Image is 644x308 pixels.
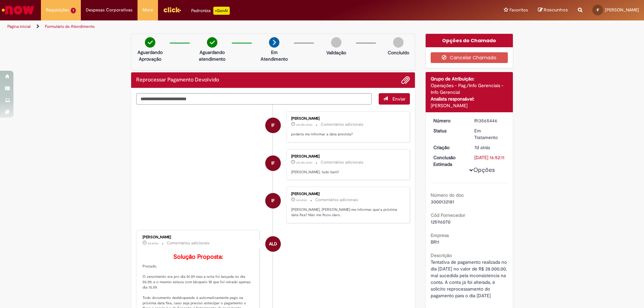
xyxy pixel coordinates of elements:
[291,155,403,159] div: [PERSON_NAME]
[431,75,508,82] div: Grupo de Atribuição:
[296,161,312,165] time: 30/09/2025 08:29:18
[428,127,470,134] dt: Status
[431,259,508,299] span: Tentativa de pagamento realizada no dia [DATE] no valor de R$ 28.000,00, mal sucedida pela incons...
[291,170,403,175] p: [PERSON_NAME], tudo bem?
[296,198,307,202] span: 6d atrás
[388,49,409,56] p: Concluído
[401,76,410,84] button: Adicionar anexos
[315,197,358,203] small: Comentários adicionais
[265,118,281,133] div: Igor Raeder Ferreira
[428,154,470,168] dt: Conclusão Estimada
[46,7,69,13] span: Requisições
[474,144,505,151] div: 25/09/2025 09:37:07
[271,155,275,171] span: IF
[207,37,217,48] img: check-circle-green.png
[431,102,508,109] div: [PERSON_NAME]
[45,24,95,29] a: Formulário de Atendimento
[509,7,528,13] span: Favoritos
[474,127,505,141] div: Em Tratamento
[291,117,403,121] div: [PERSON_NAME]
[196,49,228,62] p: Aguardando atendimento
[148,241,158,245] span: 6d atrás
[296,198,307,202] time: 26/09/2025 10:21:38
[136,77,219,83] h2: Reprocessar Pagamento Devolvido Histórico de tíquete
[428,144,470,151] dt: Criação
[291,192,403,196] div: [PERSON_NAME]
[167,240,210,246] small: Comentários adicionais
[296,123,312,127] time: 30/09/2025 08:29:33
[392,96,406,102] span: Enviar
[291,207,403,218] p: [PERSON_NAME], [PERSON_NAME] me informar qual a próxima data fixa? Não me ficou claro.
[86,7,132,13] span: Despesas Corporativas
[428,117,470,124] dt: Número
[474,144,490,150] time: 25/09/2025 09:37:07
[431,212,465,218] b: Cód Fornecedor
[431,192,464,198] b: Número do doc
[271,117,275,133] span: IF
[258,49,290,62] p: Em Atendimento
[426,34,513,47] div: Opções do Chamado
[474,154,505,161] div: [DATE] 16:52:11
[326,49,346,56] p: Validação
[296,161,312,165] span: um dia atrás
[71,8,76,13] span: 1
[431,252,452,258] b: Descrição
[431,232,449,238] b: Empresa
[163,5,181,15] img: click_logo_yellow_360x200.png
[265,236,281,252] div: Andressa Luiza Da Silva
[7,24,31,29] a: Página inicial
[134,49,166,62] p: Aguardando Aprovação
[321,122,364,127] small: Comentários adicionais
[213,7,230,15] p: +GenAi
[143,7,153,13] span: More
[431,82,508,96] div: Operações - Pag./Info Gerenciais - Info Gerencial
[143,235,254,239] div: [PERSON_NAME]
[321,160,364,165] small: Comentários adicionais
[331,37,341,48] img: img-circle-grey.png
[145,37,155,48] img: check-circle-green.png
[269,37,279,48] img: arrow-next.png
[379,93,410,105] button: Enviar
[173,253,223,261] b: Solução Proposta:
[265,156,281,171] div: Igor Raeder Ferreira
[431,239,439,245] span: BR11
[269,236,277,252] span: ALD
[474,144,490,150] span: 7d atrás
[296,123,312,127] span: um dia atrás
[431,199,454,205] span: 3000132181
[271,193,275,209] span: IF
[474,117,505,124] div: R13565446
[538,7,568,13] a: Rascunhos
[431,219,450,225] span: 12596070
[136,93,372,105] textarea: Digite sua mensagem aqui...
[393,37,404,48] img: img-circle-grey.png
[1,3,35,17] img: ServiceNow
[265,193,281,208] div: Igor Raeder Ferreira
[431,52,508,63] button: Cancelar Chamado
[597,8,599,12] span: IF
[148,241,158,245] time: 25/09/2025 16:06:37
[191,7,230,15] div: Padroniza
[605,7,639,13] span: [PERSON_NAME]
[544,7,568,13] span: Rascunhos
[5,20,424,33] ul: Trilhas de página
[431,96,508,102] div: Analista responsável:
[291,132,403,137] p: poderia me informar a data prevista?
